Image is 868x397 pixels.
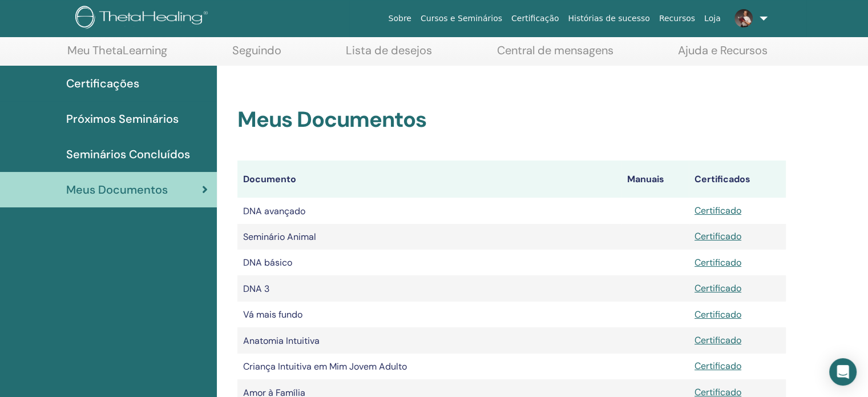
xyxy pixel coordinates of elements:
[627,173,664,185] font: Manuais
[388,14,411,23] font: Sobre
[243,256,292,268] font: DNA básico
[346,43,432,66] a: Lista de desejos
[243,173,296,185] font: Documento
[243,308,302,320] font: Vá mais fundo
[243,283,269,295] font: DNA 3
[497,43,613,66] a: Central de mensagens
[232,43,281,58] font: Seguindo
[695,173,750,185] font: Certificados
[346,43,432,58] font: Lista de desejos
[678,43,768,66] a: Ajuda e Recursos
[243,360,407,372] font: Criança Intuitiva em Mim Jovem Adulto
[695,308,741,320] a: Certificado
[383,8,415,29] a: Sobre
[67,43,167,58] font: Meu ThetaLearning
[678,43,768,58] font: Ajuda e Recursos
[66,76,139,91] font: Certificações
[704,14,721,23] font: Loja
[237,105,426,134] font: Meus Documentos
[695,360,741,372] a: Certificado
[66,182,168,197] font: Meus Documentos
[695,256,741,268] a: Certificado
[243,231,316,243] font: Seminário Animal
[659,14,695,23] font: Recursos
[695,282,741,294] a: Certificado
[497,43,613,58] font: Central de mensagens
[568,14,649,23] font: Histórias de sucesso
[232,43,281,66] a: Seguindo
[243,205,305,217] font: DNA avançado
[67,43,167,66] a: Meu ThetaLearning
[829,358,857,386] div: Abra o Intercom Messenger
[700,8,725,29] a: Loja
[695,204,741,216] a: Certificado
[243,335,320,347] font: Anatomia Intuitiva
[507,8,563,29] a: Certificação
[416,8,507,29] a: Cursos e Seminários
[695,334,741,346] a: Certificado
[66,147,190,162] font: Seminários Concluídos
[75,6,212,31] img: logo.png
[695,230,741,242] a: Certificado
[421,14,502,23] font: Cursos e Seminários
[66,111,179,126] font: Próximos Seminários
[655,8,700,29] a: Recursos
[511,14,559,23] font: Certificação
[734,9,753,27] img: default.jpg
[563,8,654,29] a: Histórias de sucesso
